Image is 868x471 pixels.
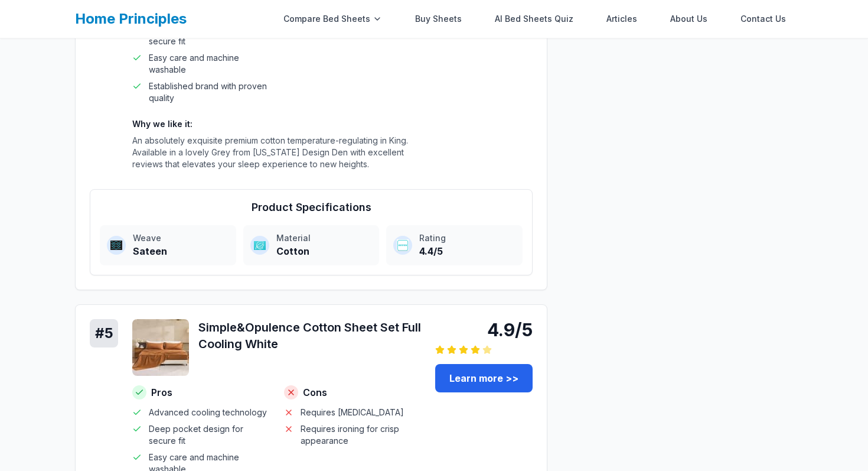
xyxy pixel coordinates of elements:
[75,10,187,27] a: Home Principles
[733,7,793,31] a: Contact Us
[133,244,229,258] div: Sateen
[301,423,422,447] span: Requires ironing for crisp appearance
[419,232,515,244] div: Rating
[149,423,270,447] span: Deep pocket design for secure fit
[408,7,469,31] a: Buy Sheets
[276,7,389,31] div: Compare Bed Sheets
[132,319,189,376] img: Simple&Opulence Cotton Sheet Set Full Cooling White - Cotton product image
[397,239,409,251] img: Rating
[254,239,266,251] img: Material
[132,118,421,130] h4: Why we like it:
[435,364,533,392] a: Learn more >>
[435,319,533,340] div: 4.9/5
[90,319,118,347] div: # 5
[133,232,229,244] div: Weave
[276,232,373,244] div: Material
[663,7,714,31] a: About Us
[488,7,580,31] a: AI Bed Sheets Quiz
[110,239,122,251] img: Weave
[276,244,373,258] div: Cotton
[100,199,523,216] h4: Product Specifications
[132,135,421,170] p: An absolutely exquisite premium cotton temperature-regulating in King. Available in a lovely Grey...
[149,80,270,104] span: Established brand with proven quality
[132,385,270,399] h4: Pros
[419,244,515,258] div: 4.4/5
[284,385,422,399] h4: Cons
[301,407,404,418] span: Requires [MEDICAL_DATA]
[149,52,270,76] span: Easy care and machine washable
[149,407,267,418] span: Advanced cooling technology
[599,7,644,31] a: Articles
[198,319,421,352] h3: Simple&Opulence Cotton Sheet Set Full Cooling White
